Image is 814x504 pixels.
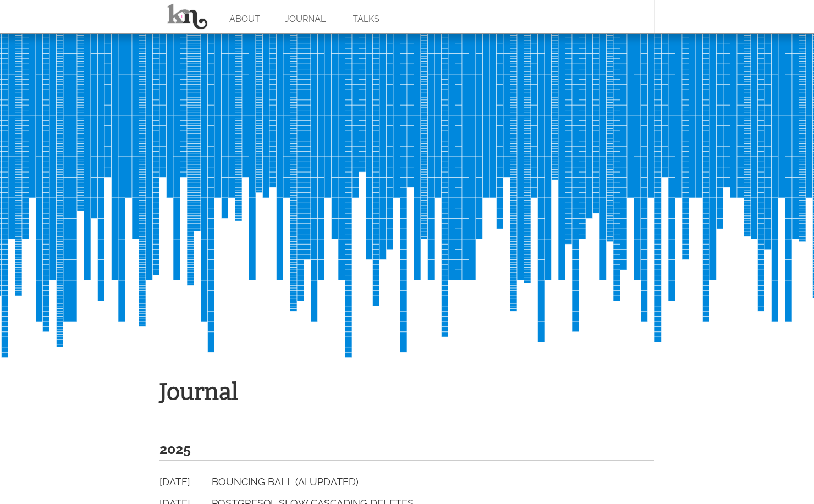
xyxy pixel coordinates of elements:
h1: Journal [159,374,654,411]
a: [DATE] [159,474,209,490]
a: Bouncing Ball (AI Updated) [212,476,359,488]
h2: 2025 [159,438,654,461]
